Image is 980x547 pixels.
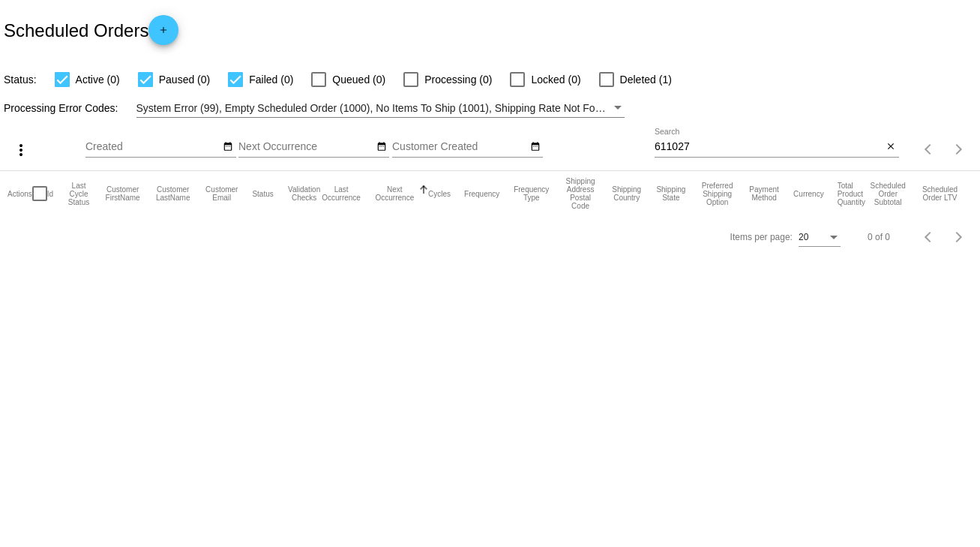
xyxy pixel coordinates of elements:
button: Previous page [914,222,944,252]
button: Change sorting for Subtotal [868,182,907,206]
button: Change sorting for ShippingState [655,185,686,202]
mat-icon: more_vert [12,141,30,159]
button: Change sorting for Id [47,189,53,198]
button: Change sorting for LastOccurrenceUtc [322,185,361,202]
mat-icon: date_range [530,141,541,153]
button: Change sorting for CustomerEmail [205,185,238,202]
button: Change sorting for Status [252,189,273,198]
mat-header-cell: Validation Checks [287,171,322,216]
mat-icon: date_range [223,141,233,153]
input: Search [655,141,883,153]
span: 20 [799,232,808,242]
mat-header-cell: Actions [7,171,32,216]
button: Change sorting for CurrencyIso [793,189,824,198]
mat-header-cell: Total Product Quantity [838,171,869,216]
button: Change sorting for ShippingCountry [611,185,643,202]
button: Change sorting for NextOccurrenceUtc [375,185,415,202]
button: Change sorting for LastProcessingCycleId [67,182,91,206]
mat-icon: close [886,141,896,153]
span: Active (0) [76,71,120,89]
div: 0 of 0 [868,232,890,242]
span: Paused (0) [159,71,210,89]
button: Change sorting for PaymentMethod.Type [748,185,780,202]
span: Status: [4,74,37,86]
button: Clear [883,140,899,155]
button: Change sorting for CustomerFirstName [104,185,141,202]
button: Change sorting for ShippingPostcode [563,177,598,210]
button: Change sorting for LifetimeValue [921,185,959,202]
button: Change sorting for Frequency [464,189,499,198]
input: Next Occurrence [238,141,373,153]
button: Previous page [914,134,944,164]
mat-icon: date_range [376,141,387,153]
span: Failed (0) [249,71,293,89]
div: Items per page: [730,232,793,242]
span: Processing (0) [424,71,492,89]
span: Locked (0) [531,71,580,89]
input: Customer Created [392,141,527,153]
mat-select: Filter by Processing Error Codes [136,99,625,118]
button: Change sorting for FrequencyType [513,185,550,202]
input: Created [85,141,220,153]
mat-select: Items per page: [799,233,841,243]
mat-icon: add [154,25,172,43]
button: Next page [944,222,974,252]
button: Next page [944,134,974,164]
span: Processing Error Codes: [4,102,118,114]
span: Deleted (1) [620,71,672,89]
h2: Scheduled Orders [4,15,178,45]
span: Queued (0) [332,71,385,89]
button: Change sorting for PreferredShippingOption [700,182,735,206]
button: Change sorting for Cycles [428,189,451,198]
button: Change sorting for CustomerLastName [154,185,191,202]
